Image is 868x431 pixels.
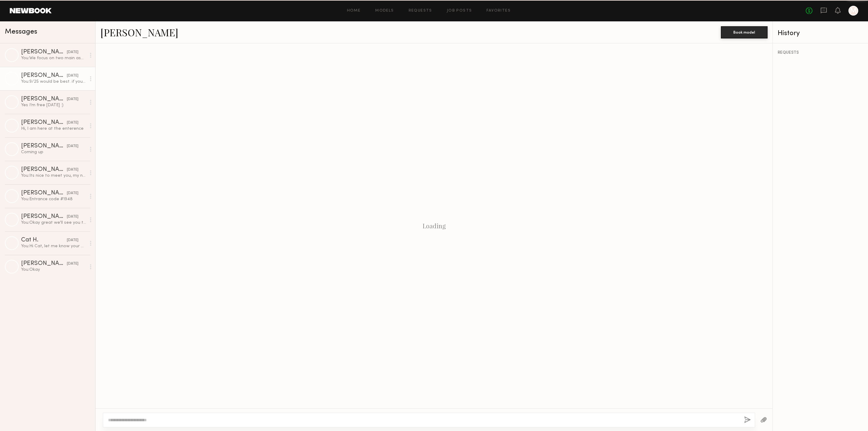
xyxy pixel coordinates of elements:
div: History [778,30,863,37]
div: You: Hi Cat, let me know your availability [21,243,86,249]
div: [DATE] [67,120,78,126]
div: [DATE] [67,73,78,79]
div: [DATE] [67,167,78,173]
a: Favorites [486,9,511,13]
div: You: We focus on two main aspects: first, the online portfolio. When candidates arrive, they ofte... [21,55,86,61]
div: [DATE] [67,96,78,102]
div: [PERSON_NAME] [21,49,67,55]
div: [DATE] [67,237,78,243]
button: Book model [721,26,768,38]
span: Messages [5,28,37,35]
div: Coming up [21,149,86,155]
div: You: Okay great we'll see you then [21,220,86,226]
div: [PERSON_NAME] [21,167,67,173]
a: Job Posts [447,9,472,13]
div: [DATE] [67,49,78,55]
div: [DATE] [67,261,78,267]
div: You: Okay [21,267,86,273]
div: Yes I’m free [DATE] :) [21,102,86,108]
div: [PERSON_NAME] [21,261,67,267]
div: [PERSON_NAME] [21,190,67,196]
div: [PERSON_NAME] [21,120,67,126]
div: You: 9/25 would be best. if you can come at 11am that would be great. We have our way of posing, ... [21,79,86,85]
a: M [848,6,858,16]
a: [PERSON_NAME] [100,26,178,39]
div: [PERSON_NAME] [21,73,67,79]
a: Models [375,9,394,13]
a: Book model [721,29,768,34]
div: [PERSON_NAME] [21,143,67,149]
a: Requests [409,9,432,13]
div: Hi, I am here at the enterence [21,126,86,132]
div: You: Entrance code #1948 [21,196,86,202]
div: You: Its nice to meet you, my name is [PERSON_NAME] and I am the Head Designer at Blue B Collecti... [21,173,86,179]
div: [DATE] [67,214,78,220]
div: REQUESTS [778,51,863,55]
div: [PERSON_NAME] [21,96,67,102]
a: Home [347,9,361,13]
div: [PERSON_NAME] [21,214,67,220]
div: Loading [423,222,446,230]
div: Cat H. [21,237,67,243]
div: [DATE] [67,143,78,149]
div: [DATE] [67,190,78,196]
